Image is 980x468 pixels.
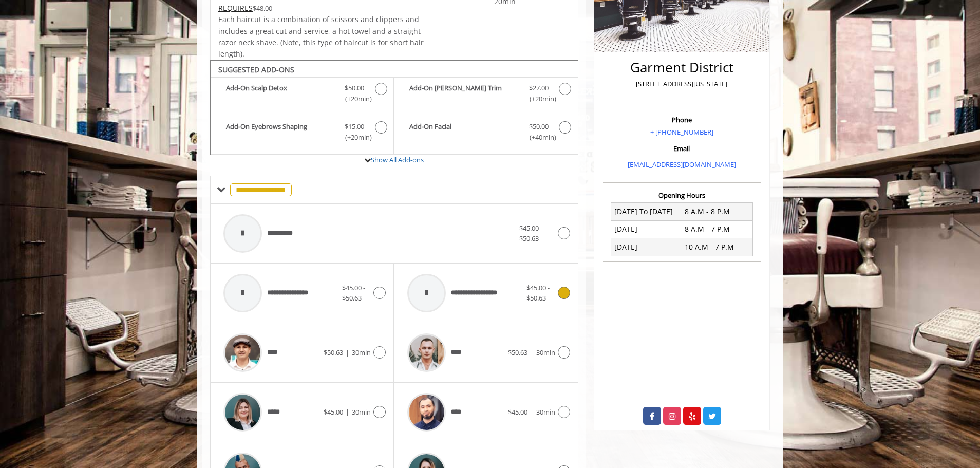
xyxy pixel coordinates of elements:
span: | [346,407,349,417]
label: Add-On Scalp Detox [216,83,388,107]
span: Each haircut is a combination of scissors and clippers and includes a great cut and service, a ho... [218,14,424,59]
td: 8 A.M - 7 P.M [682,220,752,238]
span: 30min [536,348,555,357]
span: $27.00 [529,83,549,93]
td: 8 A.M - 8 P.M [682,203,752,220]
span: $50.63 [324,348,343,357]
span: | [346,348,349,357]
span: $50.00 [529,121,549,132]
span: (+20min ) [523,93,554,104]
span: | [530,407,534,417]
b: Add-On Facial [409,121,518,143]
b: Add-On Scalp Detox [226,83,334,104]
td: [DATE] [611,238,682,256]
b: SUGGESTED ADD-ONS [218,65,294,74]
div: The Made Man Haircut Add-onS [210,60,578,156]
span: $50.63 [508,348,527,357]
h3: Opening Hours [603,192,761,199]
span: 30min [536,407,555,417]
h3: Email [606,145,758,152]
span: This service needs some Advance to be paid before we block your appointment [218,3,253,13]
h3: Phone [606,116,758,123]
span: $45.00 [508,407,527,417]
label: Add-On Beard Trim [399,83,572,107]
span: 30min [352,348,371,357]
label: Add-On Facial [399,121,572,145]
span: $50.00 [345,83,364,93]
a: + [PHONE_NUMBER] [650,127,713,137]
span: $45.00 - $50.63 [342,283,365,303]
p: [STREET_ADDRESS][US_STATE] [606,79,758,89]
a: Show All Add-ons [371,155,424,164]
span: (+40min ) [523,132,554,143]
td: 10 A.M - 7 P.M [682,238,752,256]
label: Add-On Eyebrows Shaping [216,121,388,145]
b: Add-On Eyebrows Shaping [226,121,334,143]
span: $45.00 - $50.63 [519,223,542,244]
b: Add-On [PERSON_NAME] Trim [409,83,518,104]
span: $45.00 - $50.63 [526,283,550,303]
span: (+20min ) [340,93,370,104]
td: [DATE] [611,220,682,238]
span: $15.00 [345,121,364,132]
span: (+20min ) [340,132,370,143]
a: [EMAIL_ADDRESS][DOMAIN_NAME] [628,160,736,169]
h2: Garment District [606,60,758,75]
span: | [530,348,534,357]
span: 30min [352,407,371,417]
span: $45.00 [324,407,343,417]
td: [DATE] To [DATE] [611,203,682,220]
div: $48.00 [218,3,425,14]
